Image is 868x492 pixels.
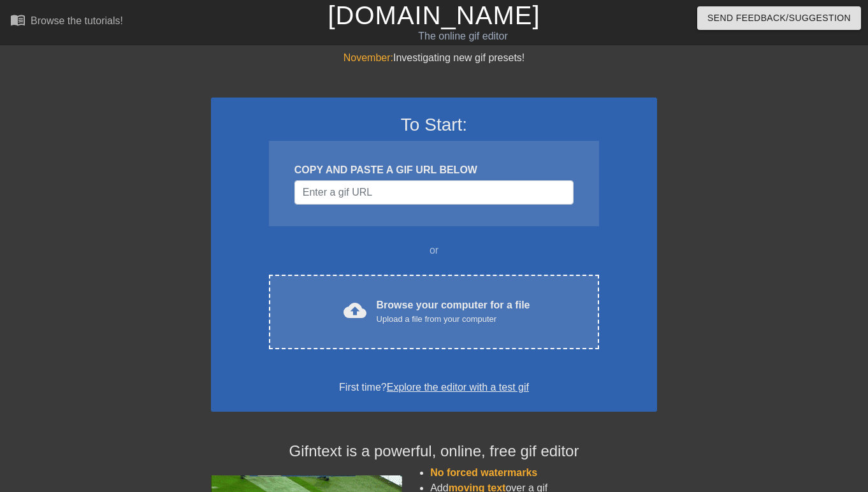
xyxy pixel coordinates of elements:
div: First time? [228,380,640,395]
div: COPY AND PASTE A GIF URL BELOW [294,163,574,178]
div: Browse your computer for a file [377,298,530,326]
span: cloud_upload [344,299,366,322]
div: Browse the tutorials! [31,15,123,26]
span: No forced watermarks [430,467,537,478]
a: Explore the editor with a test gif [387,382,529,393]
div: Investigating new gif presets! [211,50,657,66]
span: November: [344,52,393,63]
div: The online gif editor [296,29,630,44]
a: [DOMAIN_NAME] [328,1,540,29]
div: Upload a file from your computer [377,313,530,326]
a: Browse the tutorials! [10,12,123,32]
div: or [244,243,624,258]
span: menu_book [10,12,25,27]
span: Send Feedback/Suggestion [707,10,851,26]
button: Send Feedback/Suggestion [697,6,861,30]
input: Username [294,180,574,205]
h3: To Start: [228,114,640,136]
h4: Gifntext is a powerful, online, free gif editor [211,442,657,461]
